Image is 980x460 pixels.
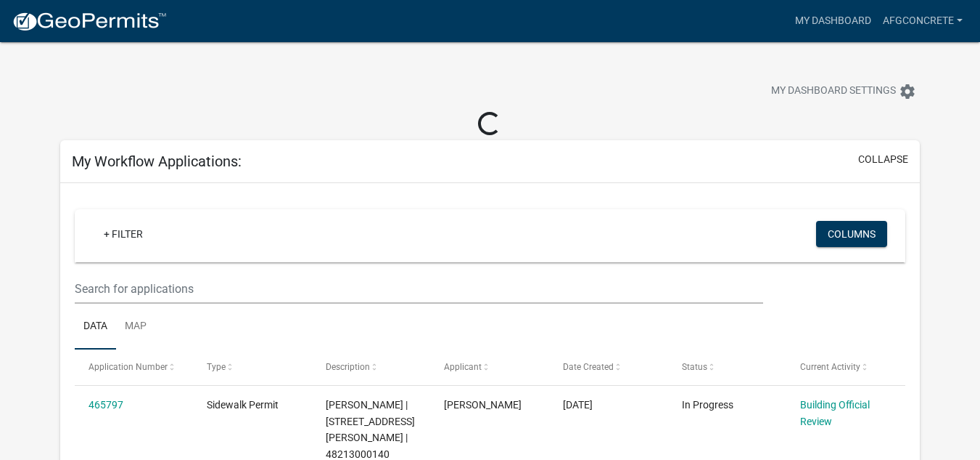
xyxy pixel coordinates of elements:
datatable-header-cell: Application Number [75,350,194,384]
span: Status [682,362,707,372]
span: Alonso Gutierrez | 1202 E GIRARD AVE | 48213000140 [326,399,415,460]
button: collapse [858,152,908,167]
span: Current Activity [800,362,860,372]
span: Date Created [563,362,614,372]
button: My Dashboard Settingssettings [759,77,928,105]
button: Columns [816,221,887,247]
datatable-header-cell: Current Activity [786,350,905,384]
a: Building Official Review [800,399,870,427]
span: My Dashboard Settings [771,83,896,100]
span: Alonso [444,399,522,411]
h5: My Workflow Applications: [72,153,242,170]
a: 465797 [88,399,123,411]
datatable-header-cell: Status [667,350,786,384]
span: Applicant [444,362,482,372]
span: 08/18/2025 [563,399,593,411]
a: + Filter [92,221,155,247]
span: Sidewalk Permit [207,399,279,411]
a: AFGconcrete [877,7,968,35]
input: Search for applications [75,274,764,304]
a: Data [75,304,116,350]
span: Description [326,362,370,372]
span: In Progress [682,399,733,411]
i: settings [899,83,916,100]
a: Map [116,304,155,350]
span: Application Number [88,362,168,372]
a: My Dashboard [789,7,877,35]
datatable-header-cell: Description [312,350,431,384]
span: Type [207,362,226,372]
datatable-header-cell: Date Created [549,350,668,384]
datatable-header-cell: Type [193,350,312,384]
datatable-header-cell: Applicant [430,350,549,384]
